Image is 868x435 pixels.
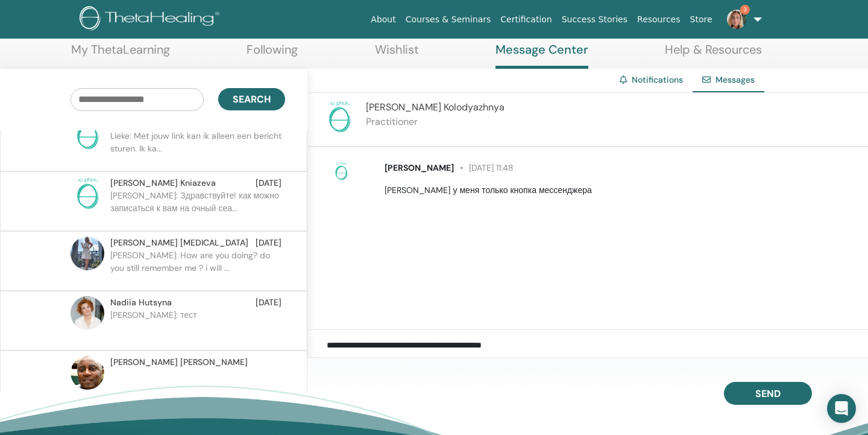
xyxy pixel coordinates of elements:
img: default.png [71,356,104,390]
img: no-photo.png [71,177,104,211]
p: [PERSON_NAME]: тест [110,309,285,345]
span: [PERSON_NAME] Kolodyazhnya [366,101,505,113]
p: [PERSON_NAME]: Здравствуйте! как можно записаться к вам на очный сеа... [110,189,285,226]
p: Practitioner [366,115,505,129]
a: Certification [495,8,556,31]
img: default.jpg [71,296,104,330]
span: [PERSON_NAME] [385,162,454,173]
a: Wishlist [375,42,419,66]
span: [PERSON_NAME] [MEDICAL_DATA] [110,237,248,249]
img: no-photo.png [71,117,104,151]
a: Courses & Seminars [401,8,496,31]
span: Send [755,387,781,400]
a: Store [685,8,717,31]
img: logo.png [80,6,224,33]
a: About [366,8,400,31]
span: 3 [740,5,750,14]
span: [PERSON_NAME] Kniazeva [110,177,216,189]
p: Lieke: Met jouw link kan ik alleen een bericht sturen. Ik ka... [110,130,285,166]
a: Success Stories [557,8,632,31]
span: [DATE] [256,237,281,249]
a: Message Center [495,42,588,69]
img: default.jpg [71,237,104,270]
button: Send [724,382,812,405]
button: Search [218,88,285,110]
span: [PERSON_NAME] [PERSON_NAME] [110,356,248,369]
span: [DATE] 11:48 [454,162,514,173]
a: My ThetaLearning [71,42,170,66]
a: Notifications [632,74,683,85]
span: Nadiia Hutsyna [110,296,172,309]
img: default.jpg [727,10,746,29]
span: Messages [715,74,755,85]
div: Open Intercom Messenger [827,394,856,423]
a: Resources [632,8,685,31]
span: [DATE] [256,177,281,189]
p: [PERSON_NAME]: How are you doing? do you still remember me ? i will ... [110,249,285,285]
img: no-photo.png [322,100,356,134]
img: no-photo.png [332,162,351,181]
span: Search [233,93,271,106]
a: Help & Resources [665,42,762,66]
span: [DATE] [256,296,281,309]
a: Following [247,42,298,66]
p: [PERSON_NAME] у меня только кнопка мессенджера [385,184,854,197]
